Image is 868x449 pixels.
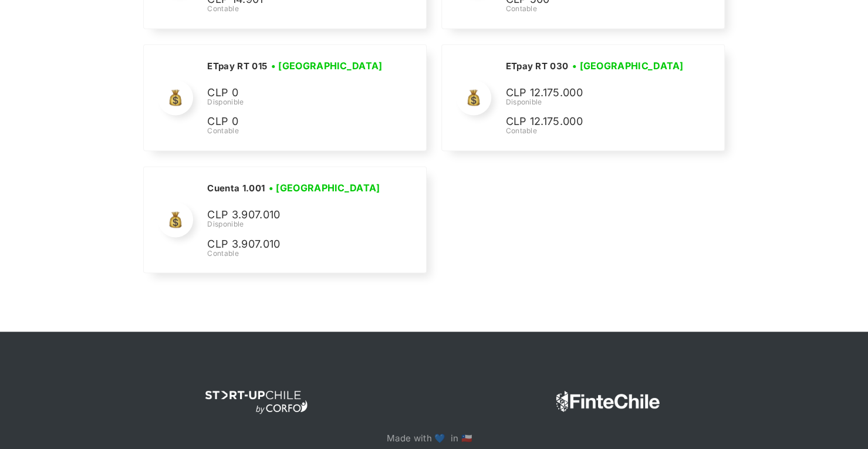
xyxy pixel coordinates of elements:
[505,113,681,130] p: CLP 12.175.000
[271,59,383,73] h3: • [GEOGRAPHIC_DATA]
[207,248,384,258] div: Contable
[207,219,384,229] div: Disponible
[207,97,386,107] div: Disponible
[505,4,687,14] div: Contable
[207,126,386,136] div: Contable
[207,183,265,194] h2: Cuenta 1.001
[505,97,687,107] div: Disponible
[505,126,687,136] div: Contable
[207,235,383,252] p: CLP 3.907.010
[572,59,684,73] h3: • [GEOGRAPHIC_DATA]
[505,85,681,102] p: CLP 12.175.000
[207,60,267,72] h2: ETpay RT 015
[269,181,380,195] h3: • [GEOGRAPHIC_DATA]
[505,60,568,72] h2: ETpay RT 030
[207,4,387,14] div: Contable
[387,431,481,445] p: Made with 💙 in 🇨🇱
[207,85,383,102] p: CLP 0
[207,113,383,130] p: CLP 0
[207,207,383,224] p: CLP 3.907.010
